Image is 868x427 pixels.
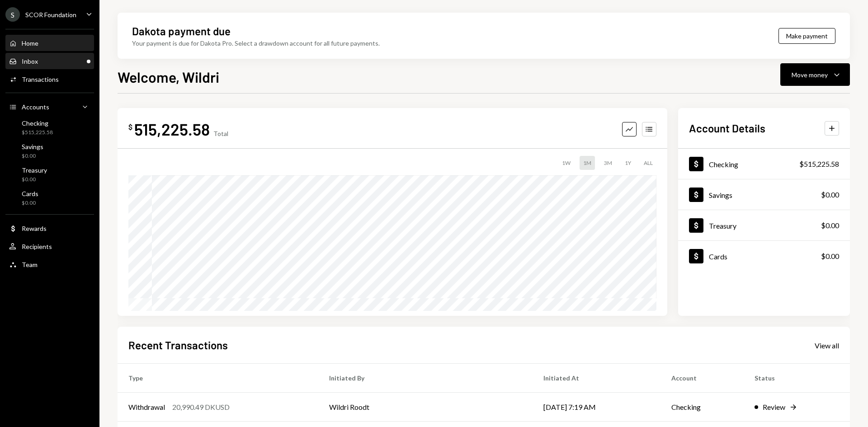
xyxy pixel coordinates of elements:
[128,402,165,413] div: Withdrawal
[744,364,850,393] th: Status
[118,364,318,393] th: Type
[709,252,727,261] div: Cards
[780,63,850,86] button: Move money
[213,130,228,137] div: Total
[678,210,850,240] a: Treasury$0.00
[22,152,43,160] div: $0.00
[22,129,53,136] div: $515,225.58
[22,199,38,207] div: $0.00
[5,117,94,138] a: Checking$515,225.58
[22,225,47,232] div: Rewards
[5,99,94,115] a: Accounts
[533,393,660,422] td: [DATE] 7:19 AM
[25,11,76,19] div: SCOR Foundation
[5,238,94,254] a: Recipients
[22,143,43,150] div: Savings
[821,220,839,231] div: $0.00
[640,156,656,170] div: ALL
[821,189,839,200] div: $0.00
[580,156,595,170] div: 1M
[660,393,744,422] td: Checking
[621,156,635,170] div: 1Y
[22,103,49,111] div: Accounts
[22,190,38,197] div: Cards
[22,261,38,268] div: Team
[128,338,228,352] h2: Recent Transactions
[678,241,850,271] a: Cards$0.00
[128,122,132,131] div: $
[5,71,94,87] a: Transactions
[22,57,38,65] div: Inbox
[5,35,94,51] a: Home
[533,364,660,393] th: Initiated At
[132,38,380,48] div: Your payment is due for Dakota Pro. Select a drawdown account for all future payments.
[689,121,765,136] h2: Account Details
[318,393,533,422] td: Wildri Roodt
[558,156,574,170] div: 1W
[172,402,230,413] div: 20,990.49 DKUSD
[22,75,59,83] div: Transactions
[134,119,210,139] div: 515,225.58
[678,149,850,179] a: Checking$515,225.58
[763,402,785,413] div: Review
[22,166,47,174] div: Treasury
[815,341,839,350] div: View all
[318,364,533,393] th: Initiated By
[22,243,52,250] div: Recipients
[22,39,38,47] div: Home
[132,23,231,38] div: Dakota payment due
[5,53,94,69] a: Inbox
[709,221,736,230] div: Treasury
[5,256,94,272] a: Team
[5,164,94,185] a: Treasury$0.00
[5,187,94,209] a: Cards$0.00
[118,68,219,86] h1: Welcome, Wildri
[600,156,616,170] div: 3M
[5,7,20,22] div: S
[709,191,732,199] div: Savings
[815,340,839,350] a: View all
[5,140,94,162] a: Savings$0.00
[22,176,47,183] div: $0.00
[799,159,839,169] div: $515,225.58
[709,160,738,169] div: Checking
[821,251,839,262] div: $0.00
[22,119,53,127] div: Checking
[778,28,835,44] button: Make payment
[792,70,828,80] div: Move money
[5,220,94,236] a: Rewards
[660,364,744,393] th: Account
[678,179,850,210] a: Savings$0.00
